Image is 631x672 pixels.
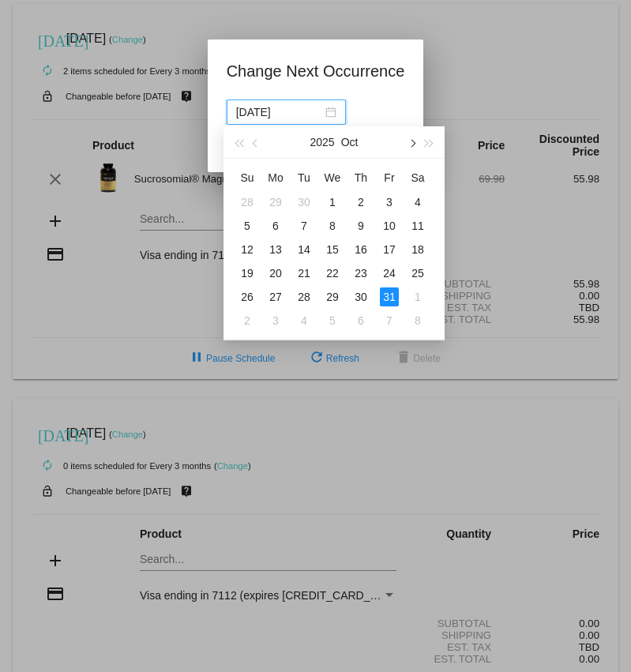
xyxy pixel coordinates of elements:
div: 4 [295,311,314,330]
div: 25 [408,264,427,283]
th: Sun [233,165,261,190]
td: 10/3/2025 [375,190,404,214]
td: 10/23/2025 [347,261,375,285]
div: 24 [380,264,399,283]
td: 10/10/2025 [375,214,404,238]
div: 2 [238,311,257,330]
th: Mon [261,165,290,190]
td: 10/8/2025 [318,214,347,238]
input: Select date [236,103,322,121]
div: 29 [323,287,342,306]
div: 19 [238,264,257,283]
div: 16 [351,240,370,259]
td: 10/14/2025 [290,238,318,261]
div: 30 [351,287,370,306]
td: 10/7/2025 [290,214,318,238]
div: 21 [295,264,314,283]
td: 11/4/2025 [290,309,318,332]
td: 10/18/2025 [404,238,432,261]
td: 10/25/2025 [404,261,432,285]
td: 10/19/2025 [233,261,261,285]
td: 10/6/2025 [261,214,290,238]
div: 26 [238,287,257,306]
td: 9/28/2025 [233,190,261,214]
div: 13 [266,240,285,259]
td: 10/29/2025 [318,285,347,309]
div: 1 [408,287,427,306]
td: 10/2/2025 [347,190,375,214]
div: 27 [266,287,285,306]
td: 10/24/2025 [375,261,404,285]
div: 23 [351,264,370,283]
td: 10/17/2025 [375,238,404,261]
td: 11/1/2025 [404,285,432,309]
div: 10 [380,216,399,235]
div: 17 [380,240,399,259]
div: 8 [323,216,342,235]
td: 11/3/2025 [261,309,290,332]
div: 11 [408,216,427,235]
td: 9/29/2025 [261,190,290,214]
td: 10/20/2025 [261,261,290,285]
td: 11/2/2025 [233,309,261,332]
div: 31 [380,287,399,306]
div: 5 [323,311,342,330]
td: 10/31/2025 [375,285,404,309]
th: Sat [404,165,432,190]
td: 10/16/2025 [347,238,375,261]
div: 5 [238,216,257,235]
th: Fri [375,165,404,190]
h1: Change Next Occurrence [227,58,405,84]
td: 11/5/2025 [318,309,347,332]
td: 10/28/2025 [290,285,318,309]
div: 22 [323,264,342,283]
td: 10/13/2025 [261,238,290,261]
button: 2025 [310,126,335,158]
td: 10/1/2025 [318,190,347,214]
div: 15 [323,240,342,259]
td: 10/12/2025 [233,238,261,261]
div: 2 [351,193,370,212]
button: Next month (PageDown) [403,126,420,158]
td: 11/6/2025 [347,309,375,332]
div: 14 [295,240,314,259]
td: 10/15/2025 [318,238,347,261]
td: 10/26/2025 [233,285,261,309]
div: 6 [351,311,370,330]
div: 28 [238,193,257,212]
button: Previous month (PageUp) [247,126,265,158]
td: 10/4/2025 [404,190,432,214]
div: 12 [238,240,257,259]
th: Thu [347,165,375,190]
td: 9/30/2025 [290,190,318,214]
th: Tue [290,165,318,190]
div: 7 [295,216,314,235]
td: 11/7/2025 [375,309,404,332]
th: Wed [318,165,347,190]
td: 10/9/2025 [347,214,375,238]
button: Oct [341,126,359,158]
div: 20 [266,264,285,283]
div: 6 [266,216,285,235]
div: 3 [266,311,285,330]
div: 4 [408,193,427,212]
td: 10/5/2025 [233,214,261,238]
div: 3 [380,193,399,212]
div: 28 [295,287,314,306]
td: 11/8/2025 [404,309,432,332]
td: 10/30/2025 [347,285,375,309]
div: 30 [295,193,314,212]
button: Last year (Control + left) [230,126,247,158]
div: 1 [323,193,342,212]
div: 9 [351,216,370,235]
td: 10/27/2025 [261,285,290,309]
div: 7 [380,311,399,330]
button: Next year (Control + right) [421,126,438,158]
td: 10/11/2025 [404,214,432,238]
div: 8 [408,311,427,330]
td: 10/21/2025 [290,261,318,285]
div: 29 [266,193,285,212]
td: 10/22/2025 [318,261,347,285]
div: 18 [408,240,427,259]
